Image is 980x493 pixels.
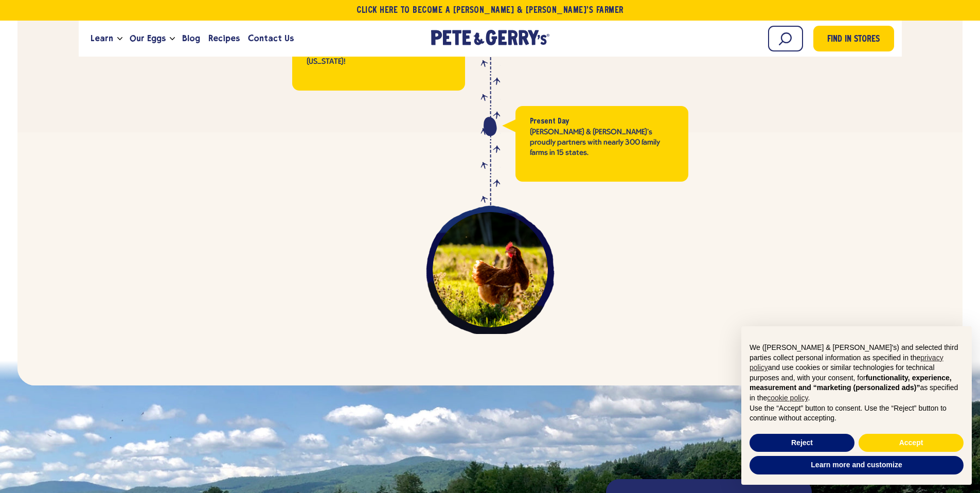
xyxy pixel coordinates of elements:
span: Recipes [208,32,240,45]
span: Learn [91,32,113,45]
span: Contact Us [248,32,294,45]
p: Use the “Accept” button to consent. Use the “Reject” button to continue without accepting. [750,403,964,424]
p: [PERSON_NAME] & [PERSON_NAME]'s proudly partners with nearly 300 family farms in 15 states. [530,127,674,158]
p: We ([PERSON_NAME] & [PERSON_NAME]'s) and selected third parties collect personal information as s... [750,343,964,403]
input: Search [768,26,803,51]
button: Open the dropdown menu for Our Eggs [170,37,175,41]
a: cookie policy [767,394,808,402]
a: Find in Stores [813,26,894,51]
a: Our Eggs [126,25,170,52]
a: Learn [86,25,117,52]
a: Blog [178,25,204,52]
a: Recipes [204,25,244,52]
strong: Present Day [530,118,569,125]
button: Learn more and customize [750,456,964,474]
button: Open the dropdown menu for Learn [117,37,122,41]
span: Our Eggs [130,32,166,45]
a: Contact Us [244,25,298,52]
button: Reject [750,434,854,452]
button: Accept [859,434,964,452]
span: Find in Stores [827,33,880,47]
span: Blog [182,32,200,45]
